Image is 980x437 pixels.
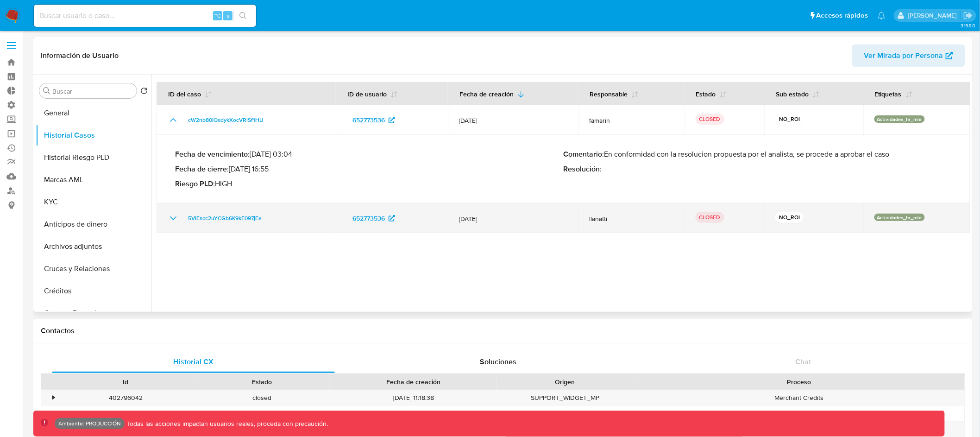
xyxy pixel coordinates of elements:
[214,11,221,20] span: ⌥
[864,44,943,67] span: Ver Mirada por Persona
[480,356,517,367] span: Soluciones
[36,102,151,124] button: General
[503,377,627,386] div: Origen
[330,406,497,421] div: [DATE] 11:15:11
[633,406,965,421] div: Merchant Credits
[36,280,151,302] button: Créditos
[125,419,328,428] p: Todas las acciones impactan usuarios reales, proceda con precaución.
[497,390,633,405] div: SUPPORT_WIDGET_MP
[36,213,151,235] button: Anticipos de dinero
[36,191,151,213] button: KYC
[194,406,330,421] div: closed
[817,11,868,20] span: Accesos rápidos
[36,302,151,324] button: Cuentas Bancarias
[497,406,633,421] div: SUPPORT_WIDGET_MP
[52,393,55,402] div: •
[36,235,151,258] button: Archivos adjuntos
[64,377,187,386] div: Id
[963,11,973,20] a: Salir
[226,11,229,20] span: s
[43,87,50,95] button: Buscar
[52,409,55,418] div: •
[633,390,965,405] div: Merchant Credits
[36,124,151,146] button: Historial Casos
[36,258,151,280] button: Cruces y Relaciones
[194,390,330,405] div: closed
[52,87,133,95] input: Buscar
[36,146,151,169] button: Historial Riesgo PLD
[41,51,119,60] h1: Información de Usuario
[233,9,252,22] button: search-icon
[57,390,194,405] div: 402796042
[140,87,148,97] button: Volver al orden por defecto
[852,44,965,67] button: Ver Mirada por Persona
[200,377,323,386] div: Estado
[640,377,958,386] div: Proceso
[41,326,965,336] h1: Contactos
[34,10,256,22] input: Buscar usuario o caso...
[796,356,811,367] span: Chat
[36,169,151,191] button: Marcas AML
[336,377,490,386] div: Fecha de creación
[173,356,214,367] span: Historial CX
[58,422,121,425] p: Ambiente: PRODUCCIÓN
[57,406,194,421] div: 402795326
[908,11,960,20] p: diego.assum@mercadolibre.com
[878,12,886,19] a: Notificaciones
[330,390,497,405] div: [DATE] 11:18:38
